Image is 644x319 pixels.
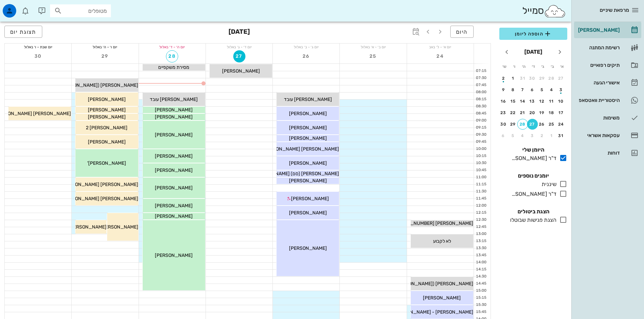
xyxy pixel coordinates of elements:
div: 30 [527,76,538,81]
span: 25 [367,53,379,59]
div: דוחות [577,150,620,156]
div: משימות [577,115,620,121]
button: 6 [527,84,538,95]
div: 14:15 [474,267,488,272]
span: [PERSON_NAME] [289,111,327,116]
div: 14:30 [474,274,488,280]
div: 17 [556,110,567,115]
div: 09:15 [474,125,488,131]
button: 11 [546,96,557,107]
div: 26 [536,122,547,127]
div: 31 [556,133,567,138]
div: 11:00 [474,175,488,180]
div: 10:15 [474,153,488,159]
div: 09:00 [474,118,488,124]
th: ה׳ [519,61,528,72]
div: 14 [517,99,528,104]
button: 17 [556,107,567,118]
div: היסטוריית וואטסאפ [577,98,620,103]
div: 29 [508,122,519,127]
div: יום ג׳ - ב׳ באלול [273,44,339,50]
button: תצוגת יום [4,26,42,38]
div: 10:30 [474,160,488,166]
div: 13:00 [474,231,488,237]
div: ד"ר [PERSON_NAME] [509,190,556,198]
div: 7 [517,87,528,92]
div: יום שבת - ו׳ באלול [5,44,71,50]
button: 30 [527,73,538,84]
button: 31 [556,130,567,141]
h4: הצגת ביטולים [499,208,567,216]
span: [PERSON_NAME] [PERSON_NAME] [62,196,138,202]
span: [PERSON_NAME] [423,295,461,301]
div: 31 [517,76,528,81]
div: 11:45 [474,196,488,202]
button: הוספה ליומן [499,28,567,40]
span: [PERSON_NAME] [155,252,193,258]
span: [PERSON_NAME] [155,213,193,219]
span: הוספה ליומן [505,30,562,38]
span: [PERSON_NAME] [155,114,193,120]
button: 5 [536,84,547,95]
button: 29 [99,50,111,62]
div: 30 [498,122,509,127]
div: עסקאות אשראי [577,133,620,138]
span: [PERSON_NAME] - [PERSON_NAME] [393,309,473,315]
button: 29 [536,73,547,84]
span: [PERSON_NAME] [289,125,327,131]
div: 12:30 [474,217,488,223]
div: 08:15 [474,97,488,102]
button: 28 [546,73,557,84]
div: 08:45 [474,111,488,116]
a: תיקים רפואיים [574,57,641,73]
span: [PERSON_NAME] [155,167,193,173]
div: 09:45 [474,139,488,145]
div: 21 [517,110,528,115]
a: רשימת המתנה [574,39,641,56]
div: 12:00 [474,203,488,209]
button: 28 [517,119,528,130]
button: 18 [546,107,557,118]
a: היסטוריית וואטסאפ [574,92,641,108]
span: [PERSON_NAME] 2 [86,125,127,131]
button: 3 [556,84,567,95]
span: תג [20,5,24,9]
button: 3 [527,130,538,141]
button: 27 [233,50,245,62]
button: 14 [517,96,528,107]
button: 27 [527,119,538,130]
a: אישורי הגעה [574,75,641,91]
div: 3 [556,87,567,92]
div: 14:00 [474,260,488,265]
div: 07:45 [474,82,488,88]
div: 07:15 [474,68,488,74]
a: דוחות [574,145,641,161]
div: יום ב׳ - א׳ באלול [340,44,406,50]
span: [PERSON_NAME] [289,210,327,216]
button: 20 [527,107,538,118]
div: 5 [536,87,547,92]
th: ג׳ [539,61,547,72]
button: 27 [556,73,567,84]
div: 09:30 [474,132,488,138]
span: [PERSON_NAME] ([PERSON_NAME]) [58,82,138,88]
button: 7 [517,84,528,95]
div: 12:45 [474,224,488,230]
button: 28 [166,50,178,62]
div: 15:00 [474,288,488,294]
div: 2 [498,76,509,81]
button: 8 [508,84,519,95]
div: 12 [536,99,547,104]
div: 16 [498,99,509,104]
div: שיננית [539,180,556,188]
button: חודש הבא [501,46,513,58]
button: 26 [300,50,312,62]
span: [PERSON_NAME] [88,97,126,102]
div: 11:15 [474,182,488,187]
div: 27 [556,76,567,81]
div: 18 [546,110,557,115]
button: 30 [32,50,44,62]
button: 19 [536,107,547,118]
div: אישורי הגעה [577,80,620,85]
div: 25 [546,122,557,127]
